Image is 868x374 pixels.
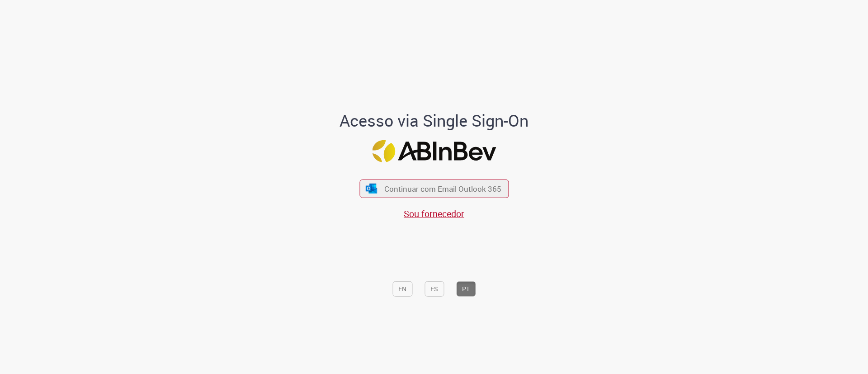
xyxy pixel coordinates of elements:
img: Logo ABInBev [372,140,496,162]
img: ícone Azure/Microsoft 360 [365,184,378,193]
button: PT [456,281,476,297]
button: ícone Azure/Microsoft 360 Continuar com Email Outlook 365 [359,180,509,198]
h1: Acesso via Single Sign-On [309,112,560,130]
button: ES [425,281,444,297]
span: Continuar com Email Outlook 365 [384,184,501,194]
button: EN [392,281,412,297]
a: Sou fornecedor [404,208,464,220]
